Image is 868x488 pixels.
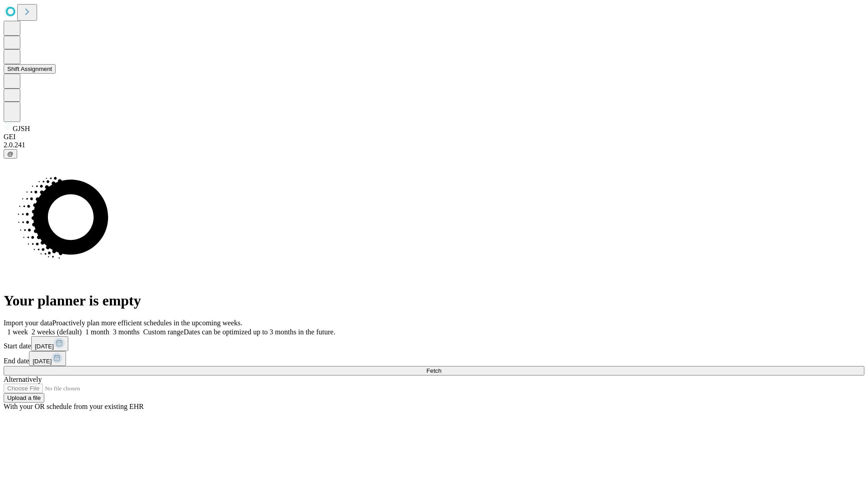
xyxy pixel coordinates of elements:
[7,328,28,336] span: 1 week
[4,375,42,383] span: Alternatively
[52,319,242,327] span: Proactively plan more efficient schedules in the upcoming weeks.
[85,328,109,336] span: 1 month
[4,319,52,327] span: Import your data
[4,149,17,159] button: @
[4,292,864,309] h1: Your planner is empty
[4,64,56,74] button: Shift Assignment
[113,328,140,336] span: 3 months
[4,336,864,351] div: Start date
[4,351,864,366] div: End date
[4,366,864,375] button: Fetch
[13,125,30,132] span: GJSH
[4,141,864,149] div: 2.0.241
[4,403,144,410] span: With your OR schedule from your existing EHR
[29,351,66,366] button: [DATE]
[31,336,68,351] button: [DATE]
[7,150,14,157] span: @
[184,328,335,336] span: Dates can be optimized up to 3 months in the future.
[4,393,44,403] button: Upload a file
[32,328,82,336] span: 2 weeks (default)
[35,343,54,350] span: [DATE]
[143,328,184,336] span: Custom range
[4,133,864,141] div: GEI
[33,358,52,365] span: [DATE]
[426,367,441,374] span: Fetch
